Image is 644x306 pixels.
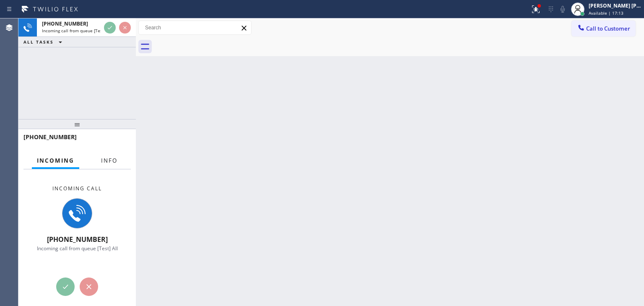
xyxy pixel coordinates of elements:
button: Mute [557,3,569,15]
button: Reject [80,277,98,296]
span: [PHONE_NUMBER] [23,133,77,141]
button: Accept [56,277,75,296]
span: Info [101,157,117,164]
button: Reject [119,22,131,34]
span: Incoming call [52,185,102,192]
button: Info [96,153,122,169]
span: Incoming call from queue [Test] All [37,245,118,252]
span: ALL TASKS [23,39,54,45]
span: Available | 17:13 [589,10,623,16]
input: Search [139,21,251,34]
span: Incoming [37,157,74,164]
button: Incoming [32,153,79,169]
div: [PERSON_NAME] [PERSON_NAME] [589,2,641,9]
button: Call to Customer [571,21,636,36]
span: Call to Customer [586,25,630,32]
button: ALL TASKS [18,37,70,47]
span: [PHONE_NUMBER] [47,235,108,244]
span: Incoming call from queue [Test] All [42,28,112,34]
span: [PHONE_NUMBER] [42,20,88,27]
button: Accept [104,22,116,34]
